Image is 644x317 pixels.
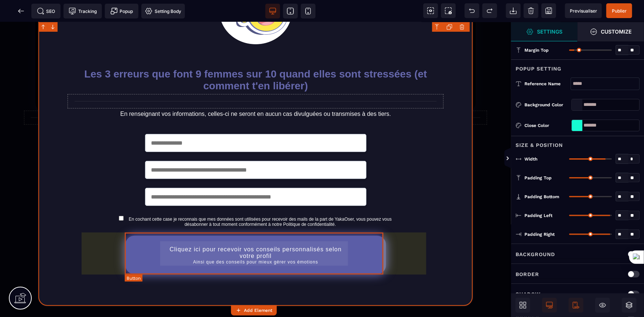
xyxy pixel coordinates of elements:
[511,22,578,41] span: Settings
[516,298,530,313] span: Open Blocks
[84,46,430,69] b: Les 3 erreurs que font 9 femmes sur 10 quand elles sont stressées (et comment t'en libérer)
[524,80,571,87] div: Reference name
[441,3,456,18] span: Screenshot
[69,7,97,15] span: Tracking
[570,8,597,14] span: Previsualiser
[542,298,557,313] span: Desktop Only
[524,156,537,162] span: Width
[524,231,555,237] span: Padding Right
[622,298,637,313] span: Open Layers
[125,214,386,252] button: Cliquez ici pour recevoir vos conseils personnalisés selon votre profilAinsi que des conseils pou...
[127,194,394,205] label: En cochant cette case je reconnais que mes données sont utilisées pour recevoir des mails de la p...
[565,3,602,18] span: Preview
[516,250,555,259] p: Background
[75,87,437,97] text: En renseignant vos informations, celles-ci ne seront en aucun cas divulguées ou transmises à des ...
[569,298,583,313] span: Mobile Only
[423,3,438,18] span: View components
[524,47,549,53] span: Margin Top
[145,7,181,15] span: Setting Body
[601,29,632,34] strong: Customize
[524,101,568,108] div: Background Color
[516,270,539,279] p: Border
[37,7,55,15] span: SEO
[524,213,552,218] span: Padding Left
[231,305,277,316] button: Add Element
[524,175,552,181] span: Padding Top
[578,22,644,41] span: Open Style Manager
[612,8,627,14] span: Publier
[524,122,568,129] div: Close Color
[244,308,272,313] strong: Add Element
[516,290,541,299] p: Shadow
[511,136,644,149] div: Size & Position
[511,59,644,73] div: Popup Setting
[595,298,610,313] span: Hide/Show Block
[110,7,133,15] span: Popup
[524,194,559,200] span: Padding Bottom
[537,29,563,34] strong: Settings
